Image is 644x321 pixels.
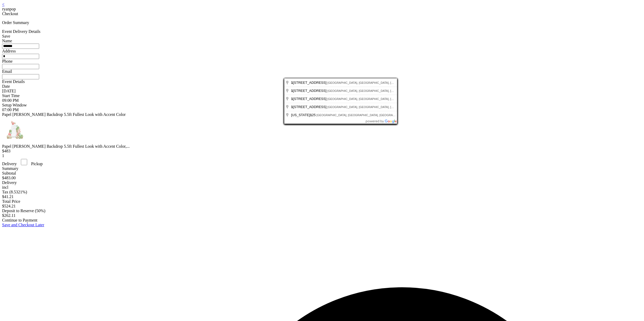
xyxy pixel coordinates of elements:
[2,213,642,218] div: $262.11
[291,105,327,109] span: [STREET_ADDRESS]
[2,69,642,74] div: Email
[316,114,409,117] span: [GEOGRAPHIC_DATA], [GEOGRAPHIC_DATA], [GEOGRAPHIC_DATA]
[2,117,28,143] img: Design with add-ons
[291,113,316,117] span: [US_STATE] 25
[2,20,642,25] p: Order Summary
[2,223,44,227] a: Save and Checkout Later
[31,162,43,166] span: Pickup
[2,49,642,53] div: Address
[2,162,17,166] span: Delivery
[2,144,642,149] div: Papel [PERSON_NAME] Backdrop 5.5ft Fullest Look with Accent Color, ...
[2,209,642,213] div: Deposit to Reserve (50%)
[2,103,642,108] div: Setup Window
[2,176,642,180] div: $483.00
[2,218,642,223] div: Continue to Payment
[327,89,420,92] span: [GEOGRAPHIC_DATA], [GEOGRAPHIC_DATA], [GEOGRAPHIC_DATA]
[2,204,642,209] div: $524.21
[2,2,4,7] a: <
[2,59,642,64] div: Phone
[2,190,642,194] div: Tax (8.5321%)
[2,89,642,93] div: [DATE]
[291,81,293,85] span: 1
[2,166,642,171] div: Summary
[327,105,420,109] span: [GEOGRAPHIC_DATA], [GEOGRAPHIC_DATA], [GEOGRAPHIC_DATA]
[2,84,642,89] div: Date
[2,149,642,153] div: $483
[2,93,642,98] div: Start Time
[327,97,420,100] span: [GEOGRAPHIC_DATA], [GEOGRAPHIC_DATA], [GEOGRAPHIC_DATA]
[327,81,420,84] span: [GEOGRAPHIC_DATA], [GEOGRAPHIC_DATA], [GEOGRAPHIC_DATA]
[2,194,642,199] div: $41.21
[2,108,642,112] div: 07:00 PM
[291,97,327,101] span: [STREET_ADDRESS]
[2,98,642,103] div: 09:00 PM
[291,81,327,85] span: [STREET_ADDRESS]
[2,7,642,11] div: ryanpop
[2,29,642,34] div: Event Delivery Details
[2,199,642,204] div: Total Price
[2,11,642,16] div: Checkout
[2,185,642,190] div: incl
[291,89,327,93] span: [STREET_ADDRESS]
[2,180,642,185] div: Delivery
[291,89,293,93] span: 1
[310,113,312,117] span: 1
[291,105,293,109] span: 1
[2,112,642,117] div: Papel [PERSON_NAME] Backdrop 5.5ft Fullest Look with Accent Color
[2,171,642,176] div: Subtotal
[2,79,642,84] div: Event Details
[2,153,642,158] div: 1
[291,97,293,101] span: 1
[2,34,642,39] div: Save
[2,39,642,43] div: Name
